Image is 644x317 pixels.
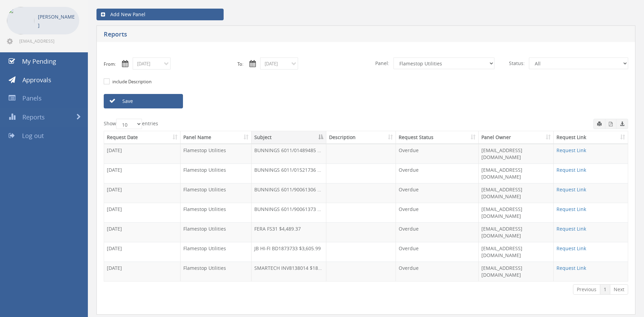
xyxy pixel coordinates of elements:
td: Overdue [396,183,479,203]
td: [DATE] [104,262,181,281]
label: Show entries [104,119,158,129]
td: BUNNINGS 6011/01489485 $411.62 [252,144,326,163]
a: Add New Panel [96,9,224,20]
a: Next [610,284,628,295]
td: [DATE] [104,203,181,222]
td: Flamestop Utilities [181,222,252,242]
td: Flamestop Utilities [181,144,252,163]
td: Overdue [396,262,479,281]
td: [EMAIL_ADDRESS][DOMAIN_NAME] [479,203,554,222]
td: [DATE] [104,144,181,163]
td: Overdue [396,222,479,242]
label: From: [104,61,116,67]
td: [EMAIL_ADDRESS][DOMAIN_NAME] [479,242,554,262]
td: [EMAIL_ADDRESS][DOMAIN_NAME] [479,183,554,203]
th: Panel Name: activate to sort column ascending [181,131,252,144]
td: [DATE] [104,242,181,262]
a: Request Link [556,245,586,252]
td: Overdue [396,144,479,163]
a: Previous [573,284,600,295]
td: Flamestop Utilities [181,163,252,183]
td: Flamestop Utilities [181,203,252,222]
th: Description: activate to sort column ascending [326,131,396,144]
a: Save [104,94,183,108]
p: [PERSON_NAME] [38,12,76,30]
td: Overdue [396,242,479,262]
a: Request Link [556,186,586,193]
td: Flamestop Utilities [181,183,252,203]
td: [EMAIL_ADDRESS][DOMAIN_NAME] [479,262,554,281]
select: Showentries [116,119,142,129]
td: [EMAIL_ADDRESS][DOMAIN_NAME] [479,222,554,242]
td: SMARTECH INV8138014 $188.10 [252,262,326,281]
td: [DATE] [104,163,181,183]
td: Flamestop Utilities [181,262,252,281]
th: Subject: activate to sort column descending [252,131,326,144]
th: Request Link: activate to sort column ascending [554,131,628,144]
a: Request Link [556,206,586,212]
a: Request Link [556,225,586,232]
span: Approvals [22,76,51,84]
td: FERA FS31 $4,489.37 [252,222,326,242]
span: Panel: [371,57,393,69]
th: Request Date: activate to sort column ascending [104,131,181,144]
span: [EMAIL_ADDRESS][DOMAIN_NAME] [19,38,78,44]
th: Request Status: activate to sort column ascending [396,131,479,144]
span: Reports [22,113,45,121]
td: [EMAIL_ADDRESS][DOMAIN_NAME] [479,144,554,163]
label: include Description [111,78,152,85]
td: JB HI-FI BD1873733 $3,605.99 [252,242,326,262]
span: My Pending [22,57,56,65]
td: BUNNINGS 6011/01521736 $572.80 [252,163,326,183]
a: Request Link [556,265,586,271]
th: Panel Owner: activate to sort column ascending [479,131,554,144]
td: Overdue [396,203,479,222]
td: BUNNINGS 6011/90061306 $371.59 [252,183,326,203]
a: Request Link [556,167,586,173]
span: Status: [505,57,529,69]
a: Request Link [556,147,586,154]
td: [DATE] [104,183,181,203]
td: Overdue [396,163,479,183]
label: To: [237,61,243,67]
a: 1 [600,284,610,295]
h5: Reports [104,31,472,40]
span: Log out [22,131,44,140]
td: Flamestop Utilities [181,242,252,262]
td: BUNNINGS 6011/90061373 $49.03 [252,203,326,222]
td: [EMAIL_ADDRESS][DOMAIN_NAME] [479,163,554,183]
span: Panels [22,94,42,102]
td: [DATE] [104,222,181,242]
